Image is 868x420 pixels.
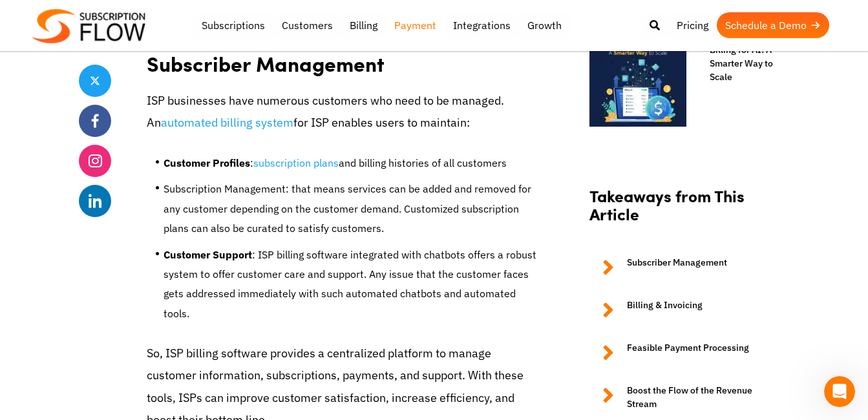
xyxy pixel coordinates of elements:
img: Pay as You Go Billing for AI [589,30,686,127]
li: : and billing histories of all customers [164,153,538,179]
a: Customers [273,12,341,38]
a: subscription plans [253,156,339,169]
a: Subscriber Management [589,256,777,279]
a: Boost the Flow of the Revenue Stream [589,384,777,411]
li: : ISP billing software integrated with chatbots offers a robust system to offer customer care and... [164,245,538,330]
a: Subscriptions [193,12,273,38]
a: Billing [341,12,386,38]
a: Billing & Invoicing [589,299,777,322]
a: Feasible Payment Processing [589,341,777,364]
p: ISP businesses have numerous customers who need to be managed. An for ISP enables users to maintain: [147,90,538,134]
li: Subscription Management: that means services can be added and removed for any customer depending ... [164,179,538,244]
a: Payment [386,12,445,38]
strong: Customer Support [164,248,252,261]
a: automated billing system [161,115,293,130]
h2: Takeaways from This Article [589,187,777,237]
iframe: Intercom live chat [824,376,855,407]
h2: Subscriber Management [147,39,538,79]
a: Pay as You Go Billing for AI: A Smarter Way to Scale [697,30,777,84]
a: Pricing [668,12,717,38]
a: Growth [519,12,570,38]
a: Integrations [445,12,519,38]
strong: Customer Profiles [164,156,250,169]
img: Subscriptionflow [32,9,145,43]
a: Schedule a Demo [717,12,829,38]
